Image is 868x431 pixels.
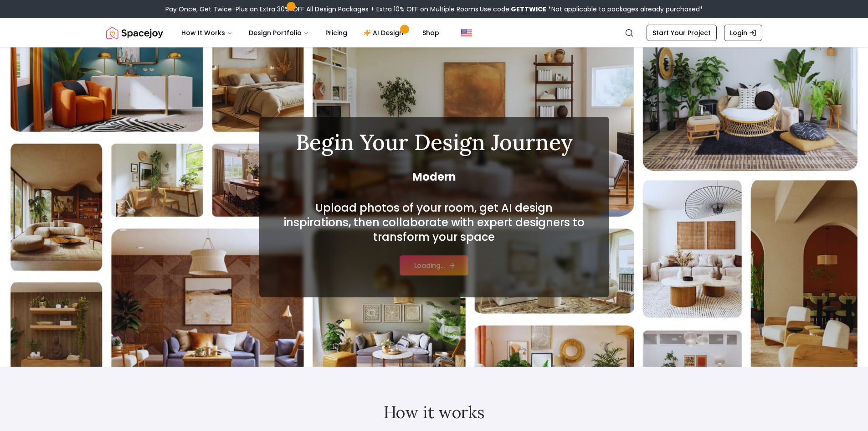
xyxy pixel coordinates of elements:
h2: How it works [157,403,711,421]
a: Start Your Project [647,25,717,41]
a: Spacejoy [106,24,163,42]
a: AI Design [356,24,413,42]
button: How It Works [174,24,240,42]
nav: Global [106,18,762,47]
div: Pay Once, Get Twice-Plus an Extra 30% OFF All Design Packages + Extra 10% OFF on Multiple Rooms. [165,5,703,14]
img: Spacejoy Logo [106,24,163,42]
img: United States [461,27,472,38]
h2: Upload photos of your room, get AI design inspirations, then collaborate with expert designers to... [281,201,587,244]
nav: Main [174,24,447,42]
b: GETTWICE [511,5,546,14]
a: Shop [415,24,447,42]
button: Design Portfolio [241,24,316,42]
h1: Begin Your Design Journey [281,131,587,153]
a: Login [724,25,762,41]
span: Modern [281,170,587,184]
span: Use code: [480,5,546,14]
span: *Not applicable to packages already purchased* [546,5,703,14]
a: Pricing [318,24,354,42]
